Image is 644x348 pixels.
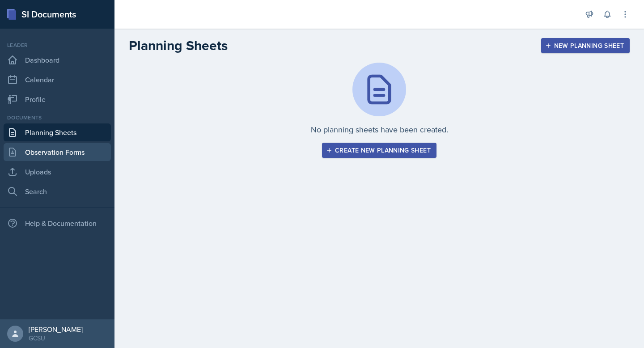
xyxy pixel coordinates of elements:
button: New Planning Sheet [541,38,630,53]
button: Create new planning sheet [322,143,436,158]
a: Search [4,182,111,200]
a: Uploads [4,163,111,181]
a: Planning Sheets [4,123,111,141]
div: Create new planning sheet [328,147,431,154]
a: Profile [4,90,111,108]
a: Dashboard [4,51,111,69]
div: [PERSON_NAME] [29,325,83,334]
div: Leader [4,41,111,49]
p: No planning sheets have been created. [311,123,448,136]
div: Documents [4,114,111,122]
a: Observation Forms [4,143,111,161]
h2: Planning Sheets [129,38,228,54]
a: Calendar [4,71,111,89]
div: Help & Documentation [4,214,111,232]
div: New Planning Sheet [547,42,624,49]
div: GCSU [29,334,83,343]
